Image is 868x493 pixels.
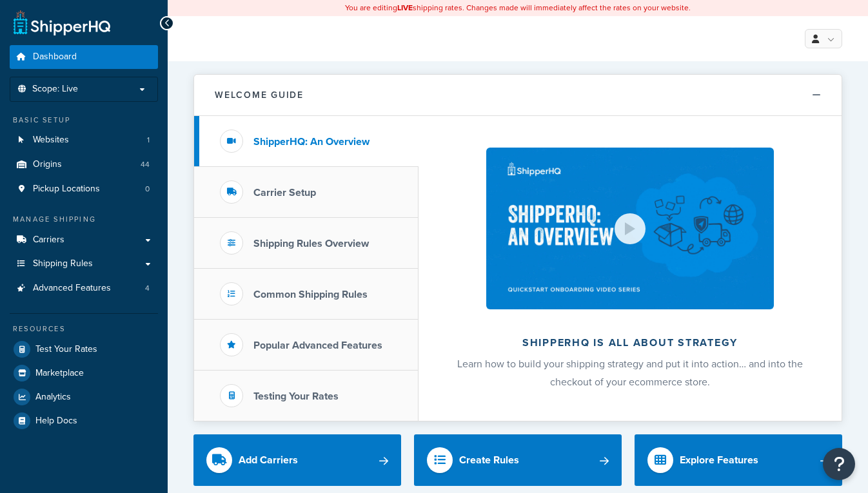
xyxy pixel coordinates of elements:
[10,228,158,252] a: Carriers
[10,385,158,409] a: Analytics
[253,289,368,300] h3: Common Shipping Rules
[10,128,158,152] li: Websites
[33,184,100,195] span: Pickup Locations
[10,153,158,177] a: Origins44
[253,238,369,249] h3: Shipping Rules Overview
[10,276,158,300] li: Advanced Features
[33,52,77,63] span: Dashboard
[10,177,158,201] a: Pickup Locations0
[397,2,413,14] b: LIVE
[35,392,71,403] span: Analytics
[193,434,401,486] a: Add Carriers
[35,344,97,355] span: Test Your Rates
[33,135,69,146] span: Websites
[10,324,158,334] div: Resources
[145,283,150,294] span: 4
[10,214,158,225] div: Manage Shipping
[680,451,758,469] div: Explore Features
[457,356,803,389] span: Learn how to build your shipping strategy and put it into action… and into the checkout of your e...
[253,187,316,198] h3: Carrier Setup
[147,135,150,146] span: 1
[10,153,158,177] li: Origins
[10,252,158,276] a: Shipping Rules
[459,451,519,469] div: Create Rules
[33,258,93,269] span: Shipping Rules
[10,45,158,69] a: Dashboard
[253,340,382,351] h3: Popular Advanced Features
[33,235,64,246] span: Carriers
[486,148,774,309] img: ShipperHQ is all about strategy
[253,391,339,402] h3: Testing Your Rates
[32,84,78,95] span: Scope: Live
[35,416,77,427] span: Help Docs
[239,451,298,469] div: Add Carriers
[10,177,158,201] li: Pickup Locations
[414,434,622,486] a: Create Rules
[10,362,158,385] a: Marketplace
[453,337,807,349] h2: ShipperHQ is all about strategy
[141,159,150,170] span: 44
[33,283,111,294] span: Advanced Features
[194,75,842,116] button: Welcome Guide
[823,448,855,480] button: Open Resource Center
[10,276,158,300] a: Advanced Features4
[10,128,158,152] a: Websites1
[253,136,370,148] h3: ShipperHQ: An Overview
[145,184,150,195] span: 0
[10,115,158,126] div: Basic Setup
[33,159,62,170] span: Origins
[10,338,158,361] a: Test Your Rates
[10,409,158,432] a: Help Docs
[215,90,304,100] h2: Welcome Guide
[35,368,84,379] span: Marketplace
[635,434,842,486] a: Explore Features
